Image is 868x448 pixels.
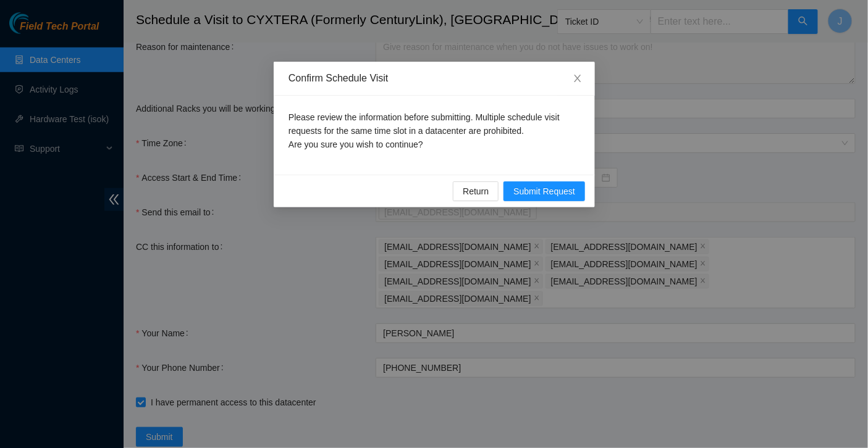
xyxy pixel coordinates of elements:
[289,72,580,85] div: Confirm Schedule Visit
[560,62,595,96] button: Close
[573,73,583,83] span: close
[513,185,575,198] span: Submit Request
[463,185,489,198] span: Return
[453,181,499,201] button: Return
[504,181,585,201] button: Submit Request
[289,110,580,151] p: Please review the information before submitting. Multiple schedule visit requests for the same ti...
